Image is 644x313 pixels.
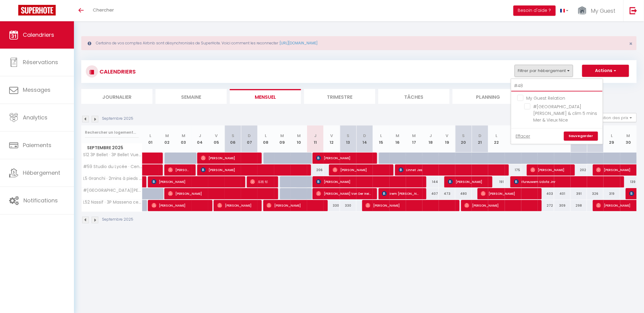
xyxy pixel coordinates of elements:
[472,126,488,153] th: 21
[620,176,637,187] div: 139
[142,126,159,153] th: 01
[297,133,301,139] abbr: M
[363,133,366,139] abbr: D
[399,164,503,176] span: Linnet Jes
[23,86,51,94] span: Messages
[511,78,603,144] div: Filtrer par hébergement
[316,188,371,199] span: [PERSON_NAME] Von Der Heide
[571,188,587,199] div: 391
[356,126,373,153] th: 14
[340,200,356,211] div: 330
[481,188,536,199] span: [PERSON_NAME]
[165,133,169,139] abbr: M
[564,132,598,141] a: Sauvegarder
[439,126,455,153] th: 19
[530,164,569,176] span: [PERSON_NAME]
[208,126,225,153] th: 05
[554,188,571,199] div: 401
[478,133,481,139] abbr: D
[168,164,190,176] span: [PERSON_NAME]
[340,126,356,153] th: 13
[604,188,620,199] div: 319
[611,133,613,139] abbr: L
[307,164,324,176] div: 206
[225,126,241,153] th: 06
[505,126,521,153] th: 23
[378,89,450,104] li: Tâches
[516,133,530,139] a: Effacer
[538,200,554,211] div: 272
[488,126,505,153] th: 22
[152,176,239,187] span: [PERSON_NAME]
[102,217,133,222] p: Septembre 2025
[150,133,152,139] abbr: L
[23,141,51,149] span: Paiements
[156,89,227,104] li: Semaine
[232,133,234,139] abbr: S
[514,176,618,187] span: Ifureuwem Udofa Jnr
[331,133,333,139] abbr: V
[102,116,133,122] p: Septembre 2025
[534,104,597,123] span: #[GEOGRAPHIC_DATA][PERSON_NAME] & clim 5 mins Mer & Vieux Nice
[201,152,256,164] span: [PERSON_NAME]
[630,7,637,14] img: logout
[23,58,58,66] span: Réservations
[582,65,629,77] button: Actions
[591,7,616,15] span: My Guest
[446,133,449,139] abbr: V
[571,164,587,176] div: 202
[192,126,208,153] th: 04
[230,89,301,104] li: Mensuel
[554,200,571,211] div: 309
[199,133,201,139] abbr: J
[591,113,637,122] button: Gestion des prix
[23,169,60,177] span: Hébergement
[307,126,324,153] th: 11
[152,200,206,211] span: [PERSON_NAME]
[620,126,637,153] th: 30
[366,200,453,211] span: [PERSON_NAME]
[82,164,143,169] span: #59 Studio du Lycée · Central balcon à 5mins Vieux Nice & Mer Clim WIFI
[587,188,604,199] div: 326
[82,153,143,157] span: S12 3P Bellet · 3P Bellet VueMer et montagne/Parking,Terrasse&CLIM
[241,126,257,153] th: 07
[373,126,389,153] th: 15
[422,176,439,187] div: 144
[380,133,382,139] abbr: L
[324,200,340,211] div: 330
[265,133,267,139] abbr: L
[215,133,218,139] abbr: V
[333,164,387,176] span: [PERSON_NAME]
[505,164,521,176] div: 175
[488,176,505,187] div: 191
[93,7,114,13] span: Chercher
[85,127,139,138] input: Rechercher un logement...
[538,188,554,199] div: 403
[81,36,637,50] div: Certains de vos comptes Airbnb sont désynchronisés de SuperHote. Voici comment les reconnecter :
[429,133,432,139] abbr: J
[453,89,524,104] li: Planning
[82,188,143,193] span: #[GEOGRAPHIC_DATA][PERSON_NAME] & clim 5 mins Mer & Vieux Nice
[629,41,633,46] button: Close
[316,152,371,164] span: [PERSON_NAME]
[604,126,620,153] th: 29
[201,164,305,176] span: [PERSON_NAME]
[314,133,317,139] abbr: J
[571,200,587,211] div: 298
[324,126,340,153] th: 12
[280,40,317,46] a: [URL][DOMAIN_NAME]
[455,126,472,153] th: 20
[248,133,251,139] abbr: D
[316,176,420,187] span: [PERSON_NAME]
[23,31,54,39] span: Calendriers
[406,126,422,153] th: 17
[291,126,307,153] th: 10
[455,188,472,199] div: 480
[175,126,192,153] th: 03
[18,5,56,15] img: Super Booking
[422,126,439,153] th: 18
[5,2,23,21] button: Ouvrir le widget de chat LiveChat
[267,200,321,211] span: [PERSON_NAME]
[182,133,185,139] abbr: M
[618,286,639,308] iframe: Chat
